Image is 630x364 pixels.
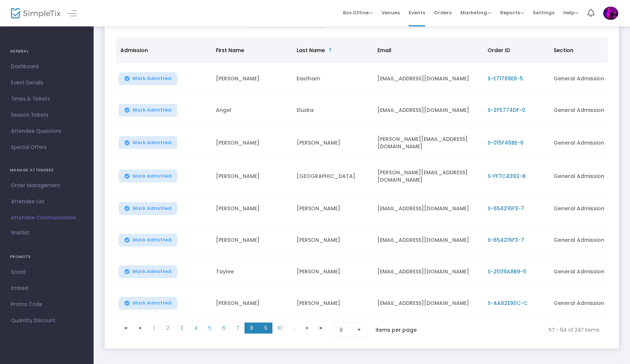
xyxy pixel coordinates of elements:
[119,234,177,247] button: Mark Admitted
[11,284,83,293] span: Embed
[272,323,286,334] span: Page 10
[133,300,171,306] span: Mark Admitted
[11,127,83,136] span: Attendee Questions
[488,236,524,244] span: S-654216F3-7
[119,104,177,117] button: Mark Admitted
[245,323,258,334] span: Page 8
[11,229,29,237] span: Waitlist
[549,225,630,256] td: General Admission
[11,143,83,152] span: Special Offers
[488,47,510,54] span: Order ID
[373,160,483,193] td: [PERSON_NAME][EMAIL_ADDRESS][DOMAIN_NAME]
[161,323,175,334] span: Page 2
[231,323,245,334] span: Page 7
[488,106,525,114] span: S-2F5774DF-0
[211,225,292,256] td: [PERSON_NAME]
[373,193,483,225] td: [EMAIL_ADDRESS][DOMAIN_NAME]
[116,37,608,319] div: Data table
[119,202,177,215] button: Mark Admitted
[549,160,630,193] td: General Admission
[133,269,171,274] span: Mark Admitted
[133,323,147,334] span: Go to the previous page
[211,288,292,319] td: [PERSON_NAME]
[11,316,83,325] span: Quantity Discount
[460,9,491,16] span: Marketing
[340,326,351,334] span: 8
[292,160,373,193] td: [GEOGRAPHIC_DATA]
[133,76,171,81] span: Mark Admitted
[11,300,83,309] span: Promo Code
[133,140,171,146] span: Mark Admitted
[488,205,524,212] span: S-654216F3-7
[432,323,600,337] kendo-pager-info: 57 - 64 of 247 items
[554,47,573,54] span: Section
[11,213,83,223] span: Attendee Communication
[549,126,630,160] td: General Admission
[373,256,483,288] td: [EMAIL_ADDRESS][DOMAIN_NAME]
[203,323,217,334] span: Page 5
[211,256,292,288] td: Taylee
[216,47,244,54] span: First Name
[211,126,292,160] td: [PERSON_NAME]
[211,95,292,126] td: Angel
[10,163,84,178] h4: MANAGE ATTENDEES
[381,3,400,22] span: Venues
[11,110,83,120] span: Season Tickets
[10,44,84,59] h4: GENERAL
[354,323,364,337] button: Select
[373,95,483,126] td: [EMAIL_ADDRESS][DOMAIN_NAME]
[500,9,524,16] span: Reports
[175,323,189,334] span: Page 3
[119,323,133,334] span: Go to the first page
[258,323,272,334] span: Page 9
[549,95,630,126] td: General Admission
[286,323,300,334] span: Page 11
[292,225,373,256] td: [PERSON_NAME]
[533,3,554,22] span: Settings
[189,323,203,334] span: Page 4
[292,126,373,160] td: [PERSON_NAME]
[11,94,83,104] span: Times & Tickets
[10,250,84,264] h4: PROMOTE
[119,265,177,278] button: Mark Admitted
[318,325,324,331] span: Go to the last page
[11,267,83,277] span: Social
[314,323,328,334] span: Go to the last page
[133,173,171,179] span: Mark Admitted
[119,136,177,149] button: Mark Admitted
[292,193,373,225] td: [PERSON_NAME]
[123,325,129,331] span: Go to the first page
[217,323,231,334] span: Page 6
[434,3,452,22] span: Orders
[133,205,171,211] span: Mark Admitted
[11,197,83,207] span: Attendee List
[549,256,630,288] td: General Admission
[11,62,83,72] span: Dashboard
[549,63,630,95] td: General Admission
[211,160,292,193] td: [PERSON_NAME]
[292,256,373,288] td: [PERSON_NAME]
[563,9,579,16] span: Help
[292,63,373,95] td: Eastham
[373,126,483,160] td: [PERSON_NAME][EMAIL_ADDRESS][DOMAIN_NAME]
[373,225,483,256] td: [EMAIL_ADDRESS][DOMAIN_NAME]
[488,299,528,307] span: S-AA82E90C-C
[211,63,292,95] td: [PERSON_NAME]
[304,325,310,331] span: Go to the next page
[11,78,83,88] span: Event Details
[488,172,526,180] span: S-FF7C4392-B
[343,9,373,16] span: Box Office
[11,181,83,190] span: Order Management
[373,63,483,95] td: [EMAIL_ADDRESS][DOMAIN_NAME]
[297,47,325,54] span: Last Name
[120,47,148,54] span: Admission
[211,193,292,225] td: [PERSON_NAME]
[292,95,373,126] td: Eluska
[409,3,425,22] span: Events
[327,47,333,53] span: Sortable
[133,107,171,113] span: Mark Admitted
[377,47,391,54] span: Email
[373,288,483,319] td: [EMAIL_ADDRESS][DOMAIN_NAME]
[119,72,177,85] button: Mark Admitted
[488,268,526,275] span: S-2509A8B9-5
